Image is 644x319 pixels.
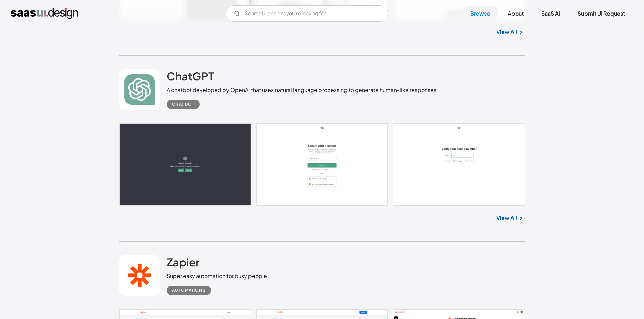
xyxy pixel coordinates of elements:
a: ChatGPT [167,69,214,86]
a: SaaS Ai [533,6,568,21]
a: About [500,6,532,21]
form: Email Form [226,5,388,22]
h2: ChatGPT [167,69,214,83]
a: home [11,8,78,19]
div: A chatbot developed by OpenAI that uses natural language processing to generate human-like responses [167,86,436,94]
a: Submit UI Request [570,6,633,21]
div: Super easy automation for busy people [167,272,267,280]
a: Browse [462,6,498,21]
div: Chat Bot [172,100,194,108]
div: Automations [172,286,206,294]
input: Search UI designs you're looking for... [226,5,388,22]
a: View All [496,28,517,36]
a: View All [496,214,517,222]
a: Zapier [167,255,200,272]
h2: Zapier [167,255,200,269]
